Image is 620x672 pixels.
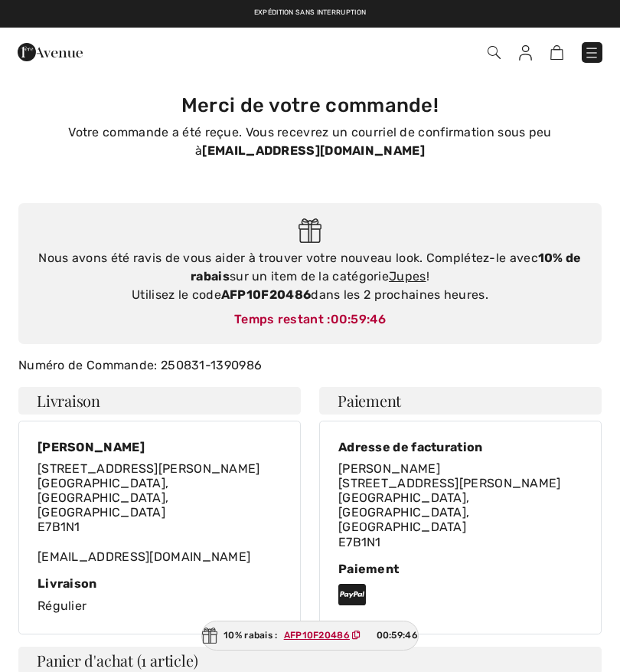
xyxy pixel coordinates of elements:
[319,387,602,415] h4: Paiement
[221,287,311,302] strong: AFP10F20486
[38,576,282,591] div: Livraison
[38,440,282,454] div: [PERSON_NAME]
[338,562,582,576] div: Paiement
[202,628,217,644] img: Gift.svg
[389,269,426,284] a: Jupes
[202,143,424,158] strong: [EMAIL_ADDRESS][DOMAIN_NAME]
[299,218,322,244] img: Gift.svg
[284,630,350,641] ins: AFP10F20486
[9,356,611,375] div: Numéro de Commande: 250831-1390986
[519,45,532,61] img: Mes infos
[377,628,418,642] span: 00:59:46
[28,123,592,160] p: Votre commande a été reçue. Vous recevrez un courriel de confirmation sous peu à
[38,461,260,535] span: [STREET_ADDRESS][PERSON_NAME] [GEOGRAPHIC_DATA], [GEOGRAPHIC_DATA], [GEOGRAPHIC_DATA] E7B1N1
[338,461,440,476] span: [PERSON_NAME]
[331,312,386,326] span: 00:59:46
[38,461,282,564] div: [EMAIL_ADDRESS][DOMAIN_NAME]
[34,249,586,304] div: Nous avons été ravis de vous aider à trouver votre nouveau look. Complétez-le avec sur un item de...
[201,621,419,651] div: 10% rabais :
[38,576,282,615] div: Régulier
[488,46,501,59] img: Recherche
[28,93,592,117] h3: Merci de votre commande!
[584,45,599,61] img: Menu
[338,440,582,454] div: Adresse de facturation
[34,310,586,329] div: Temps restant :
[338,476,561,549] span: [STREET_ADDRESS][PERSON_NAME] [GEOGRAPHIC_DATA], [GEOGRAPHIC_DATA], [GEOGRAPHIC_DATA] E7B1N1
[18,387,301,415] h4: Livraison
[18,44,83,58] a: 1ère Avenue
[18,37,83,67] img: 1ère Avenue
[550,45,563,60] img: Panier d'achat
